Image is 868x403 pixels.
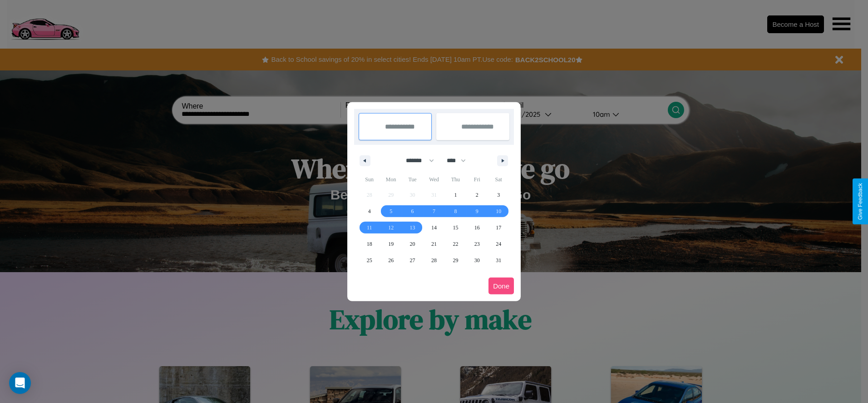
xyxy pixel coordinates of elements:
span: Mon [380,172,401,187]
span: 3 [497,187,500,203]
span: 23 [474,236,480,252]
button: 4 [359,203,380,219]
span: 12 [388,219,394,236]
button: Done [488,278,514,294]
span: 25 [367,252,372,269]
button: 16 [466,219,488,236]
span: 7 [433,203,435,219]
button: 2 [466,187,488,203]
button: 26 [380,252,401,269]
button: 7 [423,203,444,219]
div: Give Feedback [857,183,863,220]
span: 20 [410,236,415,252]
span: 4 [368,203,371,219]
button: 1 [445,187,466,203]
button: 31 [488,252,509,269]
button: 25 [359,252,380,269]
span: Tue [402,172,423,187]
button: 9 [466,203,488,219]
span: Sun [359,172,380,187]
span: Sat [488,172,509,187]
div: Open Intercom Messenger [9,372,31,394]
span: 16 [474,219,480,236]
span: Thu [445,172,466,187]
button: 6 [402,203,423,219]
button: 13 [402,219,423,236]
span: 5 [390,203,392,219]
span: 10 [496,203,501,219]
button: 19 [380,236,401,252]
span: Wed [423,172,444,187]
button: 12 [380,219,401,236]
button: 28 [423,252,444,269]
span: 14 [431,219,437,236]
button: 10 [488,203,509,219]
span: 22 [453,236,458,252]
button: 3 [488,187,509,203]
button: 14 [423,219,444,236]
button: 29 [445,252,466,269]
span: 18 [367,236,372,252]
span: 29 [453,252,458,269]
button: 23 [466,236,488,252]
span: 17 [496,219,501,236]
span: Fri [466,172,488,187]
button: 24 [488,236,509,252]
button: 8 [445,203,466,219]
span: 30 [474,252,480,269]
button: 30 [466,252,488,269]
button: 22 [445,236,466,252]
span: 8 [454,203,457,219]
button: 21 [423,236,444,252]
span: 27 [410,252,415,269]
span: 6 [411,203,414,219]
button: 15 [445,219,466,236]
button: 11 [359,219,380,236]
span: 2 [476,187,478,203]
button: 18 [359,236,380,252]
span: 21 [431,236,437,252]
span: 11 [367,219,372,236]
span: 1 [454,187,457,203]
span: 28 [431,252,437,269]
span: 31 [496,252,501,269]
button: 17 [488,219,509,236]
span: 15 [453,219,458,236]
button: 27 [402,252,423,269]
button: 5 [380,203,401,219]
span: 24 [496,236,501,252]
span: 19 [388,236,394,252]
span: 13 [410,219,415,236]
span: 26 [388,252,394,269]
span: 9 [476,203,478,219]
button: 20 [402,236,423,252]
